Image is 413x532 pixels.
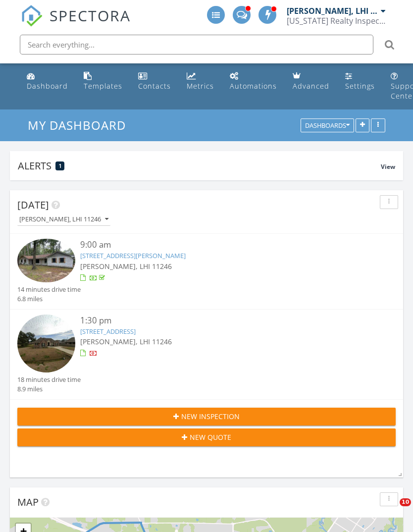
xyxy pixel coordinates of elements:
[345,81,375,91] div: Settings
[18,159,381,172] div: Alerts
[381,162,395,171] span: View
[50,5,131,26] span: SPECTORA
[17,213,110,226] button: [PERSON_NAME], LHI 11246
[17,285,81,294] div: 14 minutes drive time
[134,67,175,96] a: Contacts
[17,239,396,304] a: 9:00 am [STREET_ADDRESS][PERSON_NAME] [PERSON_NAME], LHI 11246 14 minutes drive time 6.8 miles
[17,495,39,509] span: Map
[226,67,281,96] a: Automations (Advanced)
[17,294,81,304] div: 6.8 miles
[187,81,214,91] div: Metrics
[17,375,81,384] div: 18 minutes drive time
[17,239,75,282] img: 9330860%2Fcover_photos%2F6YWKCVQnA26GG7eewa3s%2Fsmall.jpg
[80,315,364,327] div: 1:30 pm
[21,13,131,34] a: SPECTORA
[138,81,171,91] div: Contacts
[59,162,61,169] span: 1
[28,117,134,133] a: My Dashboard
[20,35,373,54] input: Search everything...
[17,428,396,446] button: New Quote
[230,81,277,91] div: Automations
[181,411,240,422] span: New Inspection
[379,498,403,522] iframe: Intercom live chat
[80,337,172,346] span: [PERSON_NAME], LHI 11246
[21,5,43,27] img: The Best Home Inspection Software - Spectora
[17,315,396,394] a: 1:30 pm [STREET_ADDRESS] [PERSON_NAME], LHI 11246 18 minutes drive time 8.9 miles
[80,262,172,271] span: [PERSON_NAME], LHI 11246
[287,16,386,26] div: Louisiana Realty Inspections, LLC
[301,119,354,133] button: Dashboards
[17,315,75,372] img: streetview
[17,408,396,426] button: New Inspection
[80,327,136,336] a: [STREET_ADDRESS]
[27,81,68,91] div: Dashboard
[287,6,378,16] div: [PERSON_NAME], LHI 11246
[84,81,122,91] div: Templates
[289,67,333,96] a: Advanced
[80,239,364,251] div: 9:00 am
[80,251,186,260] a: [STREET_ADDRESS][PERSON_NAME]
[80,67,126,96] a: Templates
[293,81,329,91] div: Advanced
[183,67,218,96] a: Metrics
[305,122,350,129] div: Dashboards
[341,67,379,96] a: Settings
[400,498,411,506] span: 10
[17,384,81,394] div: 8.9 miles
[23,67,72,96] a: Dashboard
[17,198,49,212] span: [DATE]
[19,216,108,223] div: [PERSON_NAME], LHI 11246
[190,432,231,442] span: New Quote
